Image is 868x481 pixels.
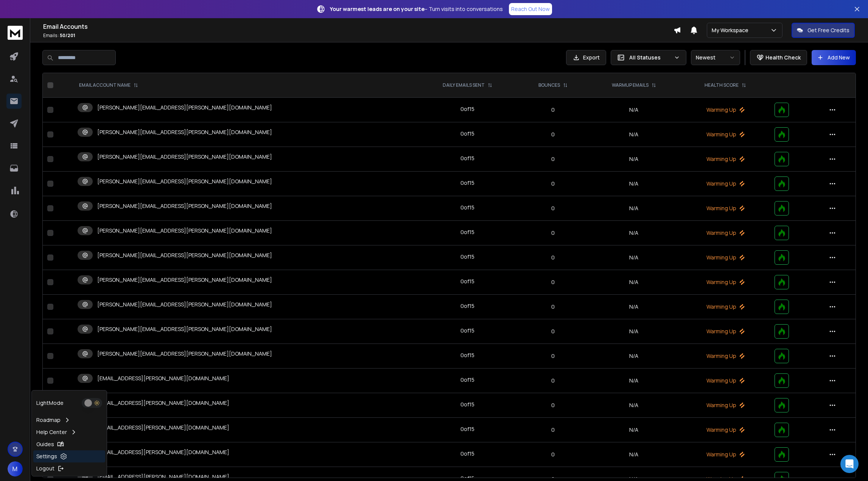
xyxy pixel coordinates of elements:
[460,204,474,211] div: 0 of 15
[587,270,681,295] td: N/A
[460,425,474,433] div: 0 of 15
[460,179,474,187] div: 0 of 15
[685,377,765,384] p: Warming Up
[36,399,64,407] p: Light Mode
[587,245,681,270] td: N/A
[33,426,105,438] a: Help Center
[460,155,474,162] div: 0 of 15
[685,352,765,360] p: Warming Up
[523,180,583,187] p: 0
[97,251,272,259] p: [PERSON_NAME][EMAIL_ADDRESS][PERSON_NAME][DOMAIN_NAME]
[8,461,23,476] button: M
[460,278,474,285] div: 0 of 15
[8,26,23,40] img: logo
[36,416,61,424] p: Roadmap
[685,426,765,434] p: Warming Up
[765,54,801,61] p: Health Check
[523,229,583,237] p: 0
[523,278,583,286] p: 0
[460,351,474,359] div: 0 of 15
[685,205,765,212] p: Warming Up
[685,303,765,311] p: Warming Up
[685,131,765,138] p: Warming Up
[97,399,229,407] p: [EMAIL_ADDRESS][PERSON_NAME][DOMAIN_NAME]
[60,32,75,39] span: 50 / 201
[523,451,583,458] p: 0
[509,3,552,15] a: Reach Out Now
[97,178,272,185] p: [PERSON_NAME][EMAIL_ADDRESS][PERSON_NAME][DOMAIN_NAME]
[523,106,583,114] p: 0
[523,155,583,163] p: 0
[807,27,849,34] p: Get Free Credits
[685,328,765,335] p: Warming Up
[685,278,765,286] p: Warming Up
[685,254,765,261] p: Warming Up
[750,50,807,65] button: Health Check
[587,147,681,172] td: N/A
[587,344,681,369] td: N/A
[36,440,54,448] p: Guides
[538,82,560,88] p: BOUNCES
[587,319,681,344] td: N/A
[629,54,671,61] p: All Statuses
[705,82,739,88] p: HEALTH SCORE
[97,227,272,234] p: [PERSON_NAME][EMAIL_ADDRESS][PERSON_NAME][DOMAIN_NAME]
[587,418,681,442] td: N/A
[97,153,272,161] p: [PERSON_NAME][EMAIL_ADDRESS][PERSON_NAME][DOMAIN_NAME]
[460,401,474,408] div: 0 of 15
[43,33,674,39] p: Emails :
[460,302,474,310] div: 0 of 15
[460,450,474,458] div: 0 of 15
[79,82,138,88] div: EMAIL ACCOUNT NAME
[460,130,474,137] div: 0 of 15
[587,393,681,418] td: N/A
[33,438,105,450] a: Guides
[685,451,765,458] p: Warming Up
[523,254,583,261] p: 0
[460,376,474,384] div: 0 of 15
[460,253,474,261] div: 0 of 15
[97,424,229,431] p: [EMAIL_ADDRESS][PERSON_NAME][DOMAIN_NAME]
[523,303,583,311] p: 0
[685,401,765,409] p: Warming Up
[587,295,681,319] td: N/A
[460,228,474,236] div: 0 of 15
[587,369,681,393] td: N/A
[443,82,485,88] p: DAILY EMAILS SENT
[97,104,272,111] p: [PERSON_NAME][EMAIL_ADDRESS][PERSON_NAME][DOMAIN_NAME]
[685,106,765,114] p: Warming Up
[36,465,54,472] p: Logout
[587,221,681,245] td: N/A
[97,301,272,308] p: [PERSON_NAME][EMAIL_ADDRESS][PERSON_NAME][DOMAIN_NAME]
[612,82,649,88] p: WARMUP EMAILS
[523,377,583,384] p: 0
[523,426,583,434] p: 0
[460,327,474,334] div: 0 of 15
[587,196,681,221] td: N/A
[330,5,503,13] p: – Turn visits into conversations
[97,375,229,382] p: [EMAIL_ADDRESS][PERSON_NAME][DOMAIN_NAME]
[587,442,681,467] td: N/A
[36,428,67,436] p: Help Center
[523,401,583,409] p: 0
[587,172,681,196] td: N/A
[97,276,272,284] p: [PERSON_NAME][EMAIL_ADDRESS][PERSON_NAME][DOMAIN_NAME]
[33,450,105,462] a: Settings
[712,27,751,34] p: My Workspace
[511,5,550,13] p: Reach Out Now
[685,180,765,187] p: Warming Up
[97,350,272,358] p: [PERSON_NAME][EMAIL_ADDRESS][PERSON_NAME][DOMAIN_NAME]
[566,50,606,65] button: Export
[97,448,229,456] p: [EMAIL_ADDRESS][PERSON_NAME][DOMAIN_NAME]
[587,98,681,122] td: N/A
[685,229,765,237] p: Warming Up
[43,22,674,31] h1: Email Accounts
[587,122,681,147] td: N/A
[97,202,272,210] p: [PERSON_NAME][EMAIL_ADDRESS][PERSON_NAME][DOMAIN_NAME]
[812,50,856,65] button: Add New
[330,5,425,12] strong: Your warmest leads are on your site
[97,473,229,481] p: [EMAIL_ADDRESS][PERSON_NAME][DOMAIN_NAME]
[523,352,583,360] p: 0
